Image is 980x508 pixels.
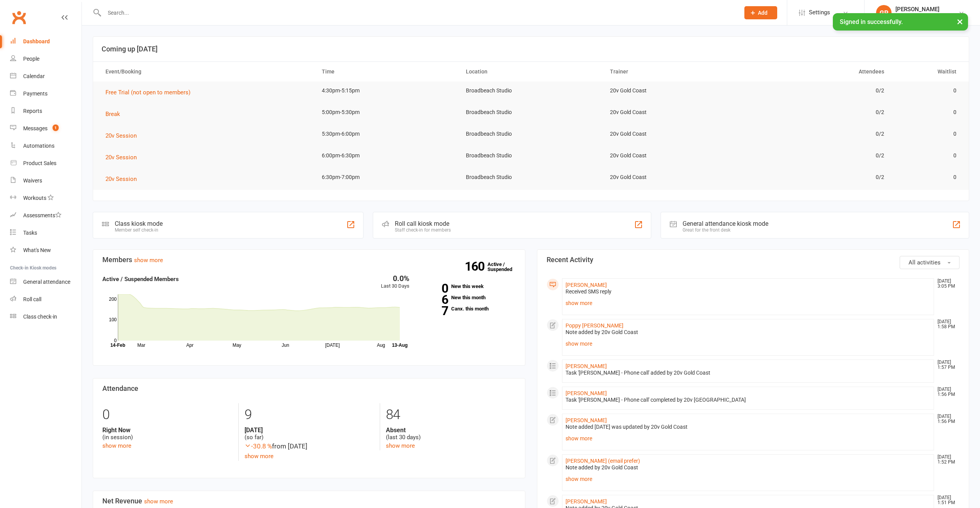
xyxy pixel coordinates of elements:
div: General attendance [23,279,70,285]
h3: Members [102,256,516,264]
td: Broadbeach Studio [459,125,603,143]
div: GP [876,5,892,20]
strong: 6 [421,294,448,305]
div: Payments [23,90,48,97]
a: [PERSON_NAME] [566,417,607,423]
a: [PERSON_NAME] (email prefer) [566,458,640,464]
a: Automations [10,137,82,155]
a: People [10,50,82,68]
button: Break [105,109,126,119]
a: What's New [10,242,82,259]
div: Class check-in [23,314,57,320]
h3: Net Revenue [102,497,516,505]
div: Product Sales [23,160,56,166]
a: Reports [10,102,82,120]
div: Roll call [23,296,41,302]
span: Add [758,10,768,16]
a: Waivers [10,172,82,189]
th: Time [315,62,459,82]
td: 4:30pm-5:15pm [315,82,459,100]
a: show more [134,257,163,264]
span: All activities [909,259,941,266]
div: Staff check-in for members [395,227,451,233]
td: 0/2 [747,168,891,186]
div: 84 [386,403,516,426]
strong: 7 [421,305,448,317]
div: Dashboard [23,38,50,44]
a: show more [566,298,931,309]
div: Last 30 Days [381,274,409,290]
time: [DATE] 1:56 PM [934,414,959,424]
td: 20v Gold Coast [603,125,747,143]
td: 0 [891,125,963,143]
a: Dashboard [10,33,82,50]
div: Calendar [23,73,45,79]
th: Trainer [603,62,747,82]
div: Automations [23,143,54,149]
div: 20v Gold Coast [895,13,939,20]
td: 0 [891,103,963,121]
a: [PERSON_NAME] [566,363,607,369]
div: Received SMS reply [566,288,931,295]
span: -30.8 % [245,442,272,450]
th: Location [459,62,603,82]
td: 20v Gold Coast [603,168,747,186]
td: 5:00pm-5:30pm [315,103,459,121]
a: 6New this month [421,295,516,300]
a: show more [102,442,131,449]
strong: Active / Suspended Members [102,276,179,283]
div: Note added by 20v Gold Coast [566,464,931,471]
div: Roll call kiosk mode [395,220,451,227]
time: [DATE] 1:56 PM [934,387,959,397]
a: Clubworx [9,8,29,27]
div: Task '[PERSON_NAME] - Phone call' added by 20v Gold Coast [566,370,931,376]
span: 1 [53,124,59,131]
th: Attendees [747,62,891,82]
td: 0 [891,82,963,100]
strong: Right Now [102,426,233,434]
div: Assessments [23,212,61,218]
button: Free Trial (not open to members) [105,88,196,97]
span: 20v Session [105,176,137,182]
div: Great for the front desk [683,227,768,233]
span: 20v Session [105,154,137,161]
a: Payments [10,85,82,102]
button: 20v Session [105,174,142,184]
h3: Coming up [DATE] [102,45,960,53]
td: 0/2 [747,125,891,143]
div: Note added [DATE] was updated by 20v Gold Coast [566,424,931,430]
div: Workouts [23,195,46,201]
button: Add [744,6,777,19]
th: Event/Booking [99,62,315,82]
a: 7Canx. this month [421,306,516,311]
td: Broadbeach Studio [459,147,603,165]
td: 6:30pm-7:00pm [315,168,459,186]
a: show more [566,433,931,444]
td: Broadbeach Studio [459,168,603,186]
time: [DATE] 1:57 PM [934,360,959,370]
div: Task '[PERSON_NAME] - Phone call' completed by 20v [GEOGRAPHIC_DATA] [566,397,931,403]
span: Free Trial (not open to members) [105,89,190,96]
a: [PERSON_NAME] [566,498,607,505]
td: 0/2 [747,103,891,121]
div: What's New [23,247,51,253]
a: show more [566,338,931,349]
button: × [953,13,967,30]
strong: 0 [421,283,448,294]
span: Break [105,111,120,118]
th: Waitlist [891,62,963,82]
a: show more [144,498,173,505]
td: 0 [891,168,963,186]
a: 0New this week [421,284,516,289]
strong: Absent [386,426,516,434]
input: Search... [102,7,734,18]
div: Tasks [23,230,37,236]
td: 6:00pm-6:30pm [315,147,459,165]
div: [PERSON_NAME] [895,6,939,13]
div: 0 [102,403,233,426]
strong: 160 [465,261,487,272]
div: Waivers [23,177,42,184]
a: [PERSON_NAME] [566,390,607,396]
td: Broadbeach Studio [459,82,603,100]
a: show more [386,442,415,449]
